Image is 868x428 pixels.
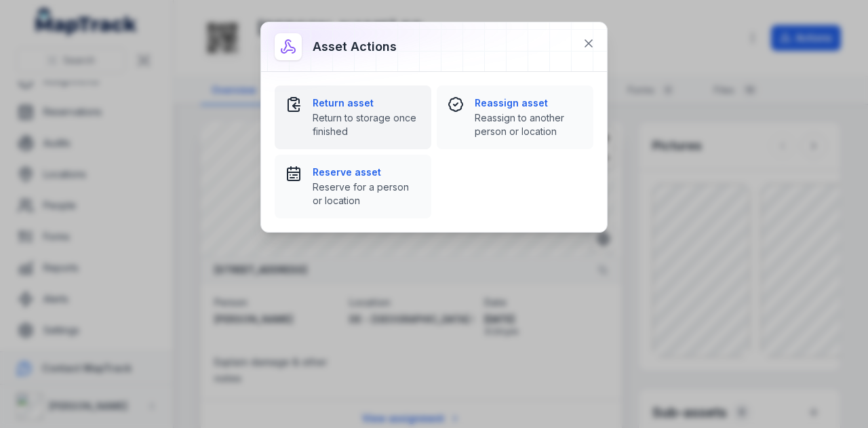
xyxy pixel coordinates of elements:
button: Return assetReturn to storage once finished [275,85,431,149]
strong: Reserve asset [313,166,420,179]
strong: Reassign asset [475,96,583,110]
button: Reserve assetReserve for a person or location [275,155,431,218]
strong: Return asset [313,96,420,110]
span: Return to storage once finished [313,111,420,138]
button: Reassign assetReassign to another person or location [437,85,593,149]
span: Reassign to another person or location [475,111,583,138]
h3: Asset actions [313,37,397,56]
span: Reserve for a person or location [313,180,420,208]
